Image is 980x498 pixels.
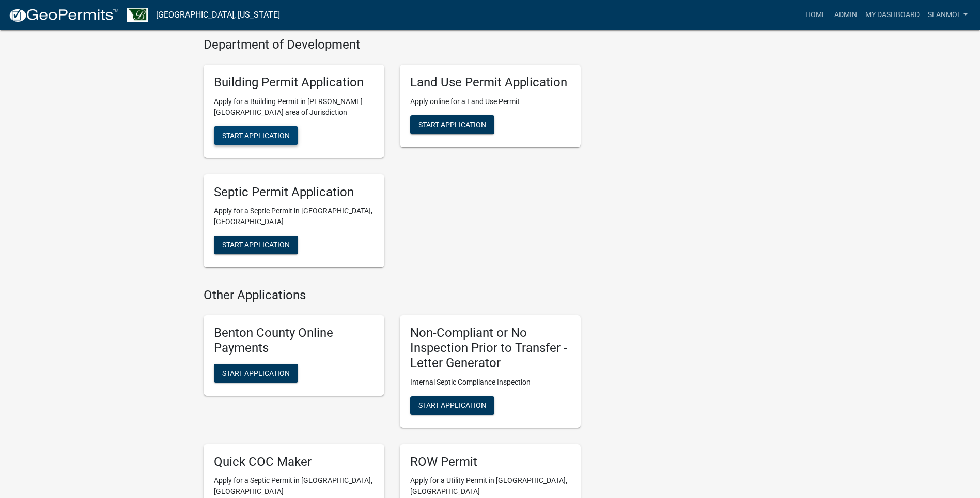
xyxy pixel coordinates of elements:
[127,8,148,22] img: Benton County, Minnesota
[418,401,486,409] span: Start Application
[410,326,570,370] h5: Non-Compliant or No Inspection Prior to Transfer - Letter Generator
[801,5,830,25] a: Home
[222,369,290,377] span: Start Application
[410,377,570,388] p: Internal Septic Compliance Inspection
[830,5,861,25] a: Admin
[214,236,298,254] button: Start Application
[214,206,374,227] p: Apply for a Septic Permit in [GEOGRAPHIC_DATA], [GEOGRAPHIC_DATA]
[214,75,374,90] h5: Building Permit Application
[410,75,570,90] h5: Land Use Permit Application
[222,241,290,249] span: Start Application
[410,475,570,497] p: Apply for a Utility Permit in [GEOGRAPHIC_DATA], [GEOGRAPHIC_DATA]
[410,115,494,134] button: Start Application
[214,126,298,145] button: Start Application
[924,5,972,25] a: SeanMoe
[214,185,374,200] h5: Septic Permit Application
[214,326,374,356] h5: Benton County Online Payments
[214,364,298,383] button: Start Application
[222,131,290,139] span: Start Application
[861,5,924,25] a: My Dashboard
[214,455,374,470] h5: Quick COC Maker
[410,396,494,415] button: Start Application
[410,455,570,470] h5: ROW Permit
[156,6,280,24] a: [GEOGRAPHIC_DATA], [US_STATE]
[214,475,374,497] p: Apply for a Septic Permit in [GEOGRAPHIC_DATA], [GEOGRAPHIC_DATA]
[204,37,581,52] h4: Department of Development
[418,120,486,128] span: Start Application
[410,96,570,107] p: Apply online for a Land Use Permit
[204,288,581,303] h4: Other Applications
[214,96,374,118] p: Apply for a Building Permit in [PERSON_NAME][GEOGRAPHIC_DATA] area of Jurisdiction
